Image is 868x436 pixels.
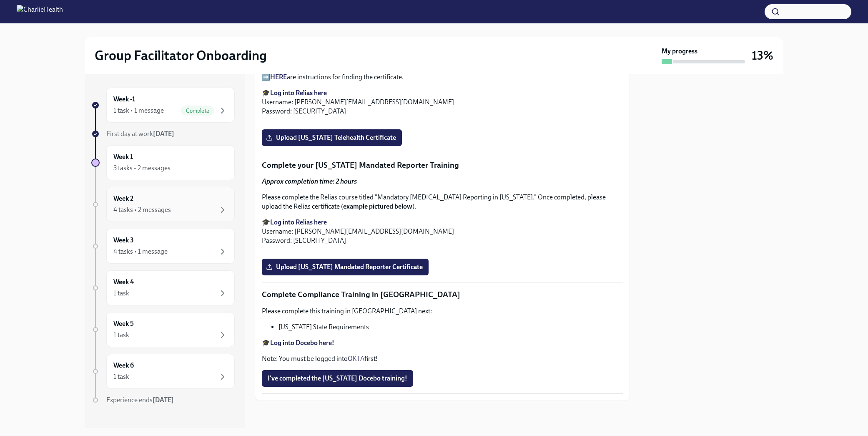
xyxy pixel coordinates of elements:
a: Week 34 tasks • 1 message [91,229,235,264]
p: 🎓 [262,338,623,348]
span: Complete [181,108,214,114]
strong: [DATE] [153,130,174,138]
a: Log into Docebo here! [270,339,334,347]
div: 3 tasks • 2 messages [113,164,171,173]
p: Note: You must be logged into first! [262,354,623,363]
a: Week 51 task [91,312,235,347]
label: Upload [US_STATE] Mandated Reporter Certificate [262,259,429,275]
img: CharlieHealth [17,5,63,18]
div: 1 task [113,372,129,381]
div: 4 tasks • 2 messages [113,205,171,214]
a: Week 13 tasks • 2 messages [91,145,235,180]
a: Week 61 task [91,354,235,389]
span: Experience ends [106,396,174,404]
a: OKTA [348,355,364,363]
span: I've completed the [US_STATE] Docebo training! [268,374,407,383]
div: 1 task [113,330,129,340]
h6: Week 6 [113,361,134,370]
p: 🎓 Username: [PERSON_NAME][EMAIL_ADDRESS][DOMAIN_NAME] Password: [SECURITY_DATA] [262,88,623,116]
a: HERE [270,73,287,81]
a: Week 41 task [91,270,235,305]
h6: Week 1 [113,152,133,161]
p: 🎓 Username: [PERSON_NAME][EMAIL_ADDRESS][DOMAIN_NAME] Password: [SECURITY_DATA] [262,218,623,245]
h6: Week 5 [113,319,134,328]
strong: example pictured below [343,202,412,210]
button: I've completed the [US_STATE] Docebo training! [262,370,413,387]
strong: My progress [662,47,697,56]
a: Week -11 task • 1 messageComplete [91,88,235,123]
p: Please complete this training in [GEOGRAPHIC_DATA] next: [262,307,623,316]
p: Complete Compliance Training in [GEOGRAPHIC_DATA] [262,289,623,300]
strong: [DATE] [153,396,174,404]
div: 1 task • 1 message [113,106,164,115]
a: Week 24 tasks • 2 messages [91,187,235,222]
span: First day at work [106,130,174,138]
div: 4 tasks • 1 message [113,247,168,256]
p: Please complete the Relias course titled "Mandatory [MEDICAL_DATA] Reporting in [US_STATE]." Once... [262,193,623,211]
h6: Week 2 [113,194,133,203]
h6: Week 4 [113,277,134,287]
p: Complete your [US_STATE] Mandated Reporter Training [262,160,623,171]
span: Upload [US_STATE] Telehealth Certificate [268,134,396,142]
a: Log into Relias here [270,89,327,97]
label: Upload [US_STATE] Telehealth Certificate [262,129,402,146]
strong: Approx completion time: 2 hours [262,177,357,185]
li: [US_STATE] State Requirements [278,323,623,332]
div: 1 task [113,289,129,298]
h6: Week -1 [113,95,135,104]
a: First day at work[DATE] [91,129,235,139]
h3: 13% [752,48,773,63]
h6: Week 3 [113,236,134,245]
a: Log into Relias here [270,218,327,226]
h2: Group Facilitator Onboarding [95,47,267,64]
span: Upload [US_STATE] Mandated Reporter Certificate [268,263,423,271]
